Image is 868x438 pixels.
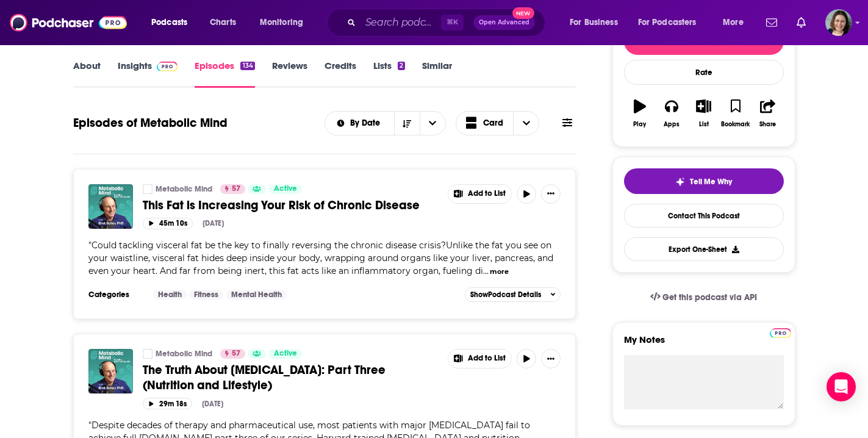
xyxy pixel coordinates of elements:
[143,198,439,213] a: This Fat is Increasing Your Risk of Chronic Disease
[640,282,767,312] a: Get this podcast via API
[73,115,228,131] h1: Episodes of Metabolic Mind
[448,185,512,203] button: Show More Button
[325,111,446,135] h2: Choose List sort
[88,290,143,300] h3: Categories
[153,290,187,300] a: Health
[269,349,302,359] a: Active
[232,348,240,360] span: 57
[88,240,553,276] span: Could tackling visceral fat be the key to finally reversing the chronic disease crisis?Unlike the...
[512,7,534,19] span: New
[143,362,386,393] span: The Truth About [MEDICAL_DATA]: Part Three (Nutrition and Lifestyle)
[468,354,506,363] span: Add to List
[675,177,685,187] img: tell me why sparkle
[624,92,656,135] button: Play
[272,60,307,88] a: Reviews
[638,14,697,31] span: For Podcasters
[143,218,193,229] button: 45m 10s
[541,184,561,204] button: Show More Button
[624,60,784,85] div: Rate
[825,9,852,36] img: User Profile
[664,121,680,128] div: Apps
[325,119,394,127] button: open menu
[226,290,287,300] a: Mental Health
[470,290,541,299] span: Show Podcast Details
[202,400,223,408] div: [DATE]
[761,12,782,33] a: Show notifications dropdown
[541,349,561,368] button: Show More Button
[441,15,464,31] span: ⌘ K
[189,290,223,300] a: Fitness
[143,184,152,194] a: Metabolic Mind
[232,183,240,195] span: 57
[624,237,784,261] button: Export One-Sheet
[720,92,751,135] button: Bookmark
[690,177,732,187] span: Tell Me Why
[269,184,302,194] a: Active
[479,20,529,26] span: Open Advanced
[630,13,714,32] button: open menu
[325,60,356,88] a: Credits
[473,15,535,30] button: Open AdvancedNew
[483,119,503,127] span: Card
[624,168,784,194] button: tell me why sparkleTell Me Why
[687,92,719,135] button: List
[202,13,243,32] a: Charts
[350,119,384,127] span: By Date
[394,112,420,135] button: Sort Direction
[398,62,405,70] div: 2
[339,9,557,37] div: Search podcasts, credits, & more...
[274,348,297,360] span: Active
[422,60,452,88] a: Similar
[274,183,297,195] span: Active
[143,362,439,393] a: The Truth About [MEDICAL_DATA]: Part Three (Nutrition and Lifestyle)
[73,60,101,88] a: About
[240,62,254,70] div: 134
[662,292,757,303] span: Get this podcast via API
[825,9,852,36] span: Logged in as micglogovac
[88,184,133,229] img: This Fat is Increasing Your Risk of Chronic Disease
[759,121,776,128] div: Share
[143,349,152,359] a: Metabolic Mind
[448,350,512,368] button: Show More Button
[751,92,783,135] button: Share
[825,9,852,36] button: Show profile menu
[827,372,856,401] div: Open Intercom Messenger
[195,60,254,88] a: Episodes134
[420,112,445,135] button: open menu
[157,62,178,71] img: Podchaser Pro
[143,398,192,409] button: 29m 18s
[456,111,540,135] button: Choose View
[143,198,420,213] span: This Fat is Increasing Your Risk of Chronic Disease
[465,287,561,302] button: ShowPodcast Details
[468,189,506,198] span: Add to List
[723,14,744,31] span: More
[633,121,646,128] div: Play
[624,204,784,228] a: Contact This Podcast
[360,13,441,32] input: Search podcasts, credits, & more...
[10,11,127,34] img: Podchaser - Follow, Share and Rate Podcasts
[88,349,133,393] img: The Truth About Treatment Resistant Depression: Part Three (Nutrition and Lifestyle)
[88,240,553,276] span: "
[220,184,245,194] a: 57
[373,60,405,88] a: Lists2
[624,334,784,355] label: My Notes
[156,349,212,359] a: Metabolic Mind
[770,326,791,338] a: Pro website
[483,265,489,276] span: ...
[151,14,187,31] span: Podcasts
[714,13,759,32] button: open menu
[260,14,303,31] span: Monitoring
[490,267,509,277] button: more
[118,60,178,88] a: InsightsPodchaser Pro
[156,184,212,194] a: Metabolic Mind
[792,12,811,33] a: Show notifications dropdown
[721,121,750,128] div: Bookmark
[220,349,245,359] a: 57
[656,92,687,135] button: Apps
[251,13,319,32] button: open menu
[210,14,236,31] span: Charts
